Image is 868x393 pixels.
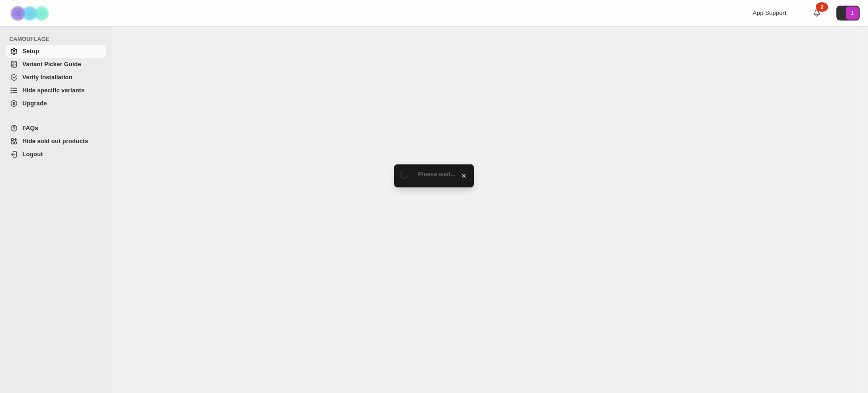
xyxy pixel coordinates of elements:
[22,48,39,55] span: Setup
[418,171,456,178] span: Please wait...
[812,8,821,18] a: 2
[7,0,54,26] img: Camouflage
[6,135,106,148] a: Hide sold out products
[6,84,106,97] a: Hide specific variants
[22,124,38,131] span: FAQs
[6,45,106,58] a: Setup
[22,61,81,68] span: Variant Picker Guide
[9,35,107,43] span: CAMOUFLAGE
[816,2,828,12] div: 2
[6,122,106,135] a: FAQs
[851,10,854,16] text: 1
[6,97,106,110] a: Upgrade
[846,7,859,20] span: Avatar with initials 1
[6,71,106,84] a: Verify Installation
[6,148,106,161] a: Logout
[22,100,47,107] span: Upgrade
[6,58,106,71] a: Variant Picker Guide
[22,74,73,81] span: Verify Installation
[753,9,786,16] span: App Support
[836,6,860,21] button: Avatar with initials 1
[22,138,88,145] span: Hide sold out products
[22,87,85,94] span: Hide specific variants
[22,151,43,158] span: Logout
